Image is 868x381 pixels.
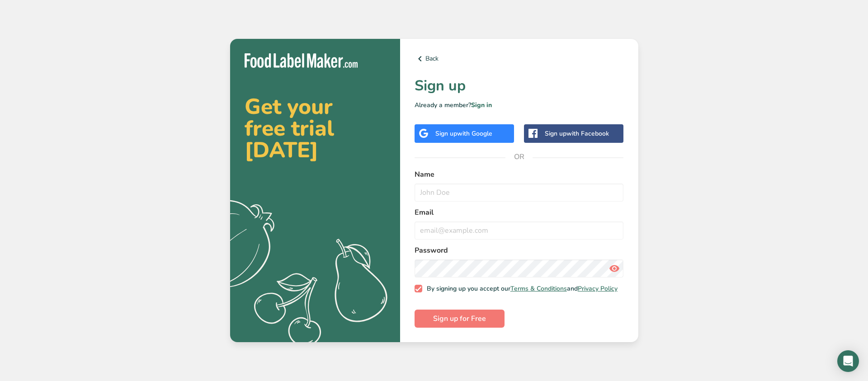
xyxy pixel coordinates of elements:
h2: Get your free trial [DATE] [245,96,386,161]
a: Terms & Conditions [510,284,567,293]
input: John Doe [415,183,624,202]
span: Sign up for Free [433,313,486,324]
a: Back [415,53,624,64]
h1: Sign up [415,75,624,97]
p: Already a member? [415,100,624,110]
a: Sign in [471,101,492,109]
div: Sign up [545,129,609,138]
span: OR [505,143,533,170]
input: email@example.com [415,221,624,240]
div: Open Intercom Messenger [837,350,859,372]
label: Password [415,245,624,256]
label: Email [415,207,624,218]
label: Name [415,169,624,180]
button: Sign up for Free [415,310,505,328]
img: Food Label Maker [245,53,358,68]
a: Privacy Policy [578,284,618,293]
span: with Facebook [566,129,609,138]
span: with Google [457,129,492,138]
div: Sign up [435,129,492,138]
span: By signing up you accept our and [422,285,618,293]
